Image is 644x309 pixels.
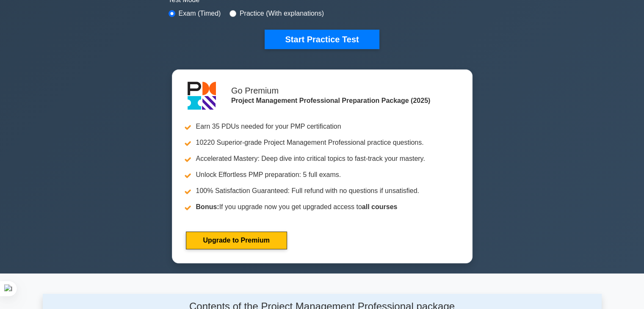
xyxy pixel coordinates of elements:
[265,30,379,49] button: Start Practice Test
[186,232,287,249] a: Upgrade to Premium
[240,8,324,19] label: Practice (With explanations)
[179,8,221,19] label: Exam (Timed)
